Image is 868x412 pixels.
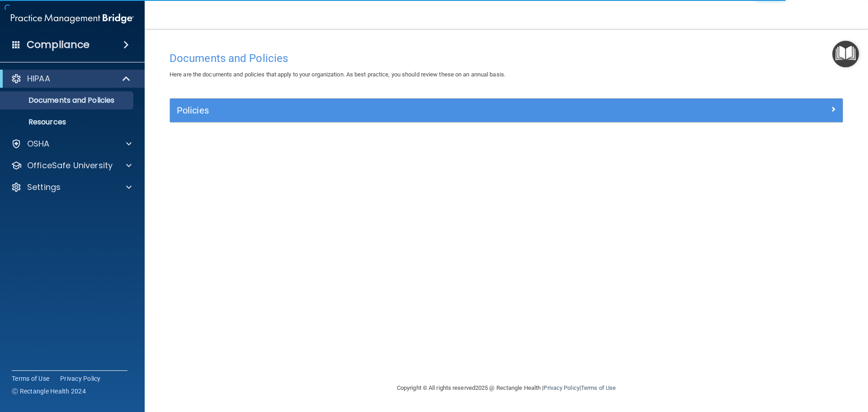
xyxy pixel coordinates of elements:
h4: Compliance [27,38,90,51]
a: Terms of Use [12,374,49,383]
h4: Documents and Policies [170,52,843,64]
span: Here are the documents and policies that apply to your organization. As best practice, you should... [170,71,505,78]
p: Resources [6,118,129,127]
img: PMB logo [11,9,134,28]
h5: Policies [177,105,668,115]
button: Open Resource Center [832,41,859,67]
a: Privacy Policy [543,384,579,391]
span: Ⓒ Rectangle Health 2024 [12,387,86,396]
p: HIPAA [27,73,50,84]
p: OSHA [27,138,50,149]
a: Terms of Use [581,384,616,391]
a: HIPAA [11,73,131,84]
p: OfficeSafe University [27,160,113,171]
a: Policies [177,103,836,118]
p: Settings [27,182,61,193]
a: Privacy Policy [60,374,101,383]
div: Copyright © All rights reserved 2025 @ Rectangle Health | | [341,374,671,403]
a: OfficeSafe University [11,160,132,171]
p: Documents and Policies [6,96,129,105]
a: Settings [11,182,132,193]
a: OSHA [11,138,132,149]
iframe: Drift Widget Chat Controller [712,348,857,384]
